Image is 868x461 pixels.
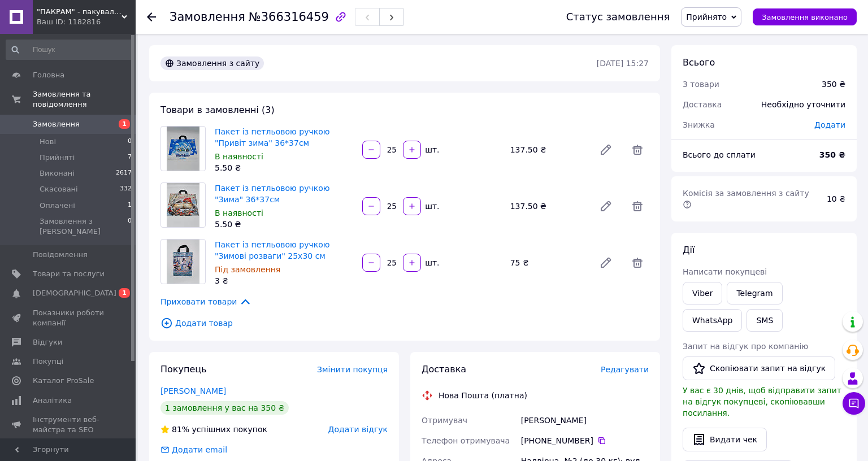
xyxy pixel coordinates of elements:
div: 10 ₴ [820,186,852,211]
a: WhatsApp [683,309,742,332]
span: Відгуки [33,337,62,347]
span: 0 [128,137,132,147]
div: 137.50 ₴ [506,142,590,158]
div: Нова Пошта (платна) [436,390,530,401]
span: Оплачені [40,201,75,211]
span: Приховати товари [160,295,251,308]
span: Замовлення [170,10,245,24]
time: [DATE] 15:27 [597,59,649,68]
span: Замовлення [33,119,80,129]
div: шт. [422,257,440,268]
div: 75 ₴ [506,255,590,271]
span: Всього [683,57,715,68]
div: 1 замовлення у вас на 350 ₴ [160,401,289,415]
span: Змінити покупця [317,365,388,374]
div: шт. [422,201,440,212]
span: Комісія за замовлення з сайту [683,189,811,209]
div: Замовлення з сайту [160,56,264,70]
input: Пошук [6,40,133,60]
span: Під замовлення [215,265,280,274]
span: Видалити [626,138,649,161]
a: Пакет із петльовою ручкою "Зимові розваги" 25х30 см [215,240,330,260]
span: Додати відгук [328,425,388,434]
span: Аналітика [33,395,72,406]
b: 350 ₴ [819,150,845,159]
span: Показники роботи компанії [33,308,105,328]
span: Видалити [626,195,649,218]
span: Виконані [40,168,75,179]
div: шт. [422,144,440,155]
span: Повідомлення [33,250,88,260]
a: Пакет із петльовою ручкою "Зима" 36*37см [215,184,330,204]
span: Товари в замовленні (3) [160,105,275,115]
span: Замовлення та повідомлення [33,89,136,110]
span: Замовлення виконано [762,13,848,21]
span: Додати [814,120,845,129]
span: Видалити [626,251,649,274]
span: Телефон отримувача [422,436,510,445]
span: Знижка [683,120,715,129]
span: Отримувач [422,416,467,425]
span: Замовлення з [PERSON_NAME] [40,216,128,237]
span: [DEMOGRAPHIC_DATA] [33,288,116,298]
div: 137.50 ₴ [506,198,590,214]
span: 332 [120,184,132,194]
span: 7 [128,153,132,163]
span: Покупці [33,356,63,367]
span: 1 [119,288,130,298]
a: Пакет із петльовою ручкою "Привіт зима" 36*37см [215,127,330,147]
div: 5.50 ₴ [215,162,353,173]
a: Редагувати [594,195,617,218]
span: Додати товар [160,317,649,329]
span: Нові [40,137,56,147]
div: 3 ₴ [215,275,353,286]
span: Інструменти веб-майстра та SEO [33,415,105,435]
span: У вас є 30 днів, щоб відправити запит на відгук покупцеві, скопіювавши посилання. [683,386,841,417]
span: 1 [128,201,132,211]
span: "ПАКРАМ" - пакувальна продукція та товари для HoReCa [37,7,121,17]
div: Статус замовлення [566,11,670,23]
span: Покупець [160,364,207,375]
div: [PERSON_NAME] [519,410,651,430]
span: 81% [172,425,189,434]
div: [PHONE_NUMBER] [521,435,649,446]
span: 0 [128,216,132,237]
div: Додати email [159,444,228,455]
button: SMS [747,309,783,332]
span: Прийнято [686,12,727,21]
span: Каталог ProSale [33,376,94,386]
img: Пакет із петльовою ручкою "Зима" 36*37см [167,183,200,227]
span: Доставка [422,364,466,375]
div: Ваш ID: 1182816 [37,17,136,27]
a: Редагувати [594,138,617,161]
button: Видати чек [683,428,767,451]
span: Товари та послуги [33,269,105,279]
div: 5.50 ₴ [215,219,353,230]
button: Замовлення виконано [753,8,857,25]
a: Telegram [727,282,782,305]
span: Редагувати [601,365,649,374]
div: 350 ₴ [822,79,845,90]
span: 3 товари [683,80,719,89]
span: Запит на відгук про компанію [683,342,808,351]
a: [PERSON_NAME] [160,386,226,395]
span: 2617 [116,168,132,179]
span: Головна [33,70,64,80]
span: Доставка [683,100,722,109]
span: Всього до сплати [683,150,756,159]
img: Пакет із петльовою ручкою "Зимові розваги" 25х30 см [167,240,200,284]
a: Viber [683,282,722,305]
div: Необхідно уточнити [754,92,852,117]
div: успішних покупок [160,424,267,435]
button: Чат з покупцем [843,392,865,415]
span: 1 [119,119,130,129]
img: Пакет із петльовою ручкою "Привіт зима" 36*37см [167,127,200,171]
span: №366316459 [249,10,329,24]
button: Скопіювати запит на відгук [683,356,835,380]
span: Написати покупцеві [683,267,767,276]
div: Додати email [171,444,228,455]
span: Прийняті [40,153,75,163]
span: Дії [683,245,695,255]
a: Редагувати [594,251,617,274]
span: В наявності [215,152,263,161]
